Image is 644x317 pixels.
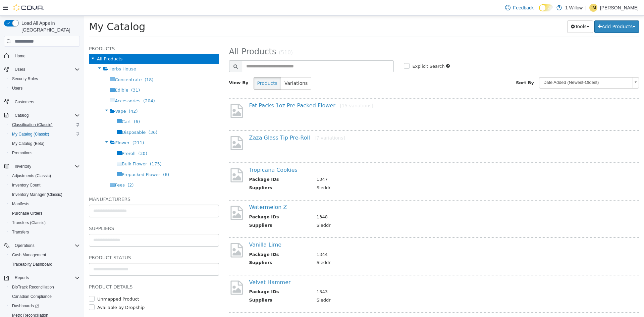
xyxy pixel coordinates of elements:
[7,84,83,93] button: Users
[12,150,33,156] span: Promotions
[12,182,41,188] span: Inventory Count
[47,72,56,77] span: (31)
[54,135,63,140] span: (30)
[12,201,29,207] span: Manifests
[9,200,32,208] a: Manifests
[12,98,80,106] span: Customers
[5,209,135,217] h5: Suppliers
[15,164,31,169] span: Inventory
[9,191,80,199] span: Inventory Manager (Classic)
[7,120,83,129] button: Classification (Classic)
[12,211,43,216] span: Purchase Orders
[9,209,80,217] span: Purchase Orders
[9,130,80,138] span: My Catalog (Classic)
[511,5,555,17] button: Add Products
[5,238,135,246] h5: Product Status
[165,206,228,215] th: Suppliers
[197,61,227,74] button: Variations
[256,87,289,93] small: [15 variations]
[12,162,80,170] span: Inventory
[66,146,78,151] span: (175)
[12,303,39,309] span: Dashboards
[12,122,53,127] span: Classification (Classic)
[432,64,450,69] span: Sort By
[9,140,80,148] span: My Catalog (Beta)
[228,206,540,215] td: Sleddr
[12,284,54,290] span: BioTrack Reconciliation
[31,93,42,98] span: Vape
[7,250,83,260] button: Cash Management
[7,292,83,301] button: Canadian Compliance
[9,200,80,208] span: Manifests
[9,75,41,83] a: Security Roles
[9,181,43,189] a: Inventory Count
[145,64,165,69] span: View By
[9,293,54,301] a: Canadian Compliance
[9,302,42,310] a: Dashboards
[38,135,52,140] span: Preroll
[1,162,83,171] button: Inventory
[15,275,29,280] span: Reports
[61,61,70,66] span: (18)
[31,61,58,66] span: Concentrate
[7,74,83,84] button: Security Roles
[5,179,135,188] h5: Manufacturers
[9,260,55,268] a: Traceabilty Dashboard
[589,4,597,12] div: Justin Mitchell
[5,267,135,275] h5: Product Details
[15,243,35,248] span: Operations
[165,301,210,307] a: [PERSON_NAME]
[165,151,214,157] a: Tropicana Cookies
[170,61,197,74] button: Products
[9,149,35,157] a: Promotions
[231,119,261,125] small: [7 variations]
[7,227,83,237] button: Transfers
[15,67,25,72] span: Users
[9,293,80,301] span: Canadian Compliance
[7,282,83,292] button: BioTrack Reconciliation
[7,148,83,158] button: Promotions
[24,51,52,56] span: Herbs House
[19,20,80,33] span: Load All Apps in [GEOGRAPHIC_DATA]
[9,121,55,129] a: Classification (Classic)
[9,181,80,189] span: Inventory Count
[9,228,80,236] span: Transfers
[12,52,28,60] a: Home
[65,114,74,119] span: (36)
[9,172,54,180] a: Adjustments (Classic)
[13,4,44,11] img: Cova
[165,188,203,195] a: Watermelon Z
[38,146,63,151] span: Bulk Flower
[7,218,83,227] button: Transfers (Classic)
[327,47,361,54] label: Explicit Search
[9,302,80,310] span: Dashboards
[7,209,83,218] button: Purchase Orders
[145,226,160,243] img: missing-image.png
[9,84,25,92] a: Users
[228,281,540,289] td: Sleddr
[7,260,83,269] button: Traceabilty Dashboard
[455,61,555,73] a: Date Added (Newest-Oldest)
[7,190,83,199] button: Inventory Manager (Classic)
[585,4,587,12] p: |
[59,83,71,88] span: (204)
[1,241,83,250] button: Operations
[7,301,83,311] a: Dashboards
[12,86,22,91] span: Users
[145,151,160,168] img: missing-image.png
[565,4,583,12] p: 1 Willow
[12,111,80,119] span: Catalog
[7,129,83,139] button: My Catalog (Classic)
[7,199,83,209] button: Manifests
[1,51,83,60] button: Home
[12,162,34,170] button: Inventory
[145,87,160,103] img: missing-image.png
[31,72,44,77] span: Edible
[145,31,193,41] span: All Products
[12,288,61,295] label: Available by Dropship
[50,103,56,108] span: (6)
[165,160,228,169] th: Package IDs
[9,121,80,129] span: Classification (Classic)
[9,130,52,138] a: My Catalog (Classic)
[12,252,46,258] span: Cash Management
